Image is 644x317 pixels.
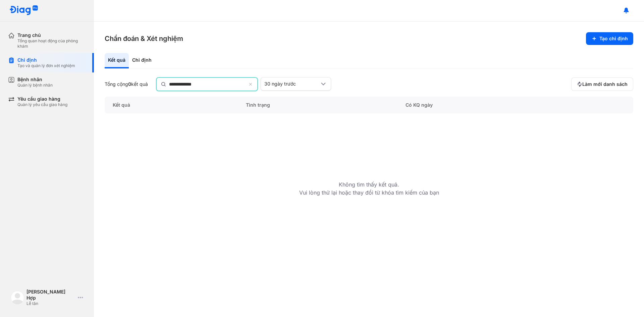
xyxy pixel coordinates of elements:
div: Tạo và quản lý đơn xét nghiệm [17,63,75,68]
div: 30 ngày trước [264,81,319,87]
button: Tạo chỉ định [586,32,633,45]
div: Yêu cầu giao hàng [17,96,67,102]
div: Kết quả [105,97,238,113]
span: 0 [128,81,131,87]
img: logo [9,5,38,16]
span: Làm mới danh sách [582,81,628,87]
div: Tổng cộng kết quả [105,81,148,87]
button: Làm mới danh sách [571,77,633,91]
img: logo [11,291,24,304]
div: Có KQ ngày [397,97,569,113]
div: Lễ tân [26,301,75,306]
div: Quản lý bệnh nhân [17,83,53,88]
div: Bệnh nhân [17,76,53,83]
div: Chỉ định [17,57,75,63]
div: Chỉ định [129,53,155,68]
div: [PERSON_NAME] Hợp [26,289,75,301]
div: Kết quả [105,53,129,68]
div: Quản lý yêu cầu giao hàng [17,102,67,107]
div: Trang chủ [17,32,86,38]
div: Tổng quan hoạt động của phòng khám [17,38,86,49]
h3: Chẩn đoán & Xét nghiệm [105,34,183,43]
div: Tình trạng [238,97,397,113]
div: Không tìm thấy kết quả. Vui lòng thử lại hoặc thay đổi từ khóa tìm kiếm của bạn [299,113,439,197]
